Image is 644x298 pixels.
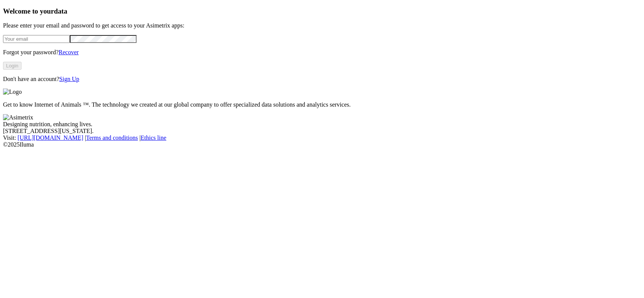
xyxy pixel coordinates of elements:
img: Logo [3,89,22,95]
input: Your email [3,35,70,43]
p: Don't have an account? [3,76,641,83]
div: © 2025 Iluma [3,141,641,148]
a: Terms and conditions [86,134,138,141]
p: Get to know Internet of Animals ™. The technology we created at our global company to offer speci... [3,101,641,108]
span: data [54,7,67,15]
p: Please enter your email and password to get access to your Asimetrix apps: [3,22,641,29]
h3: Welcome to your [3,7,641,15]
button: Login [3,62,22,70]
a: Sign Up [59,76,79,82]
div: Visit : | | [3,134,641,141]
div: Designing nutrition, enhancing lives. [3,121,641,128]
div: [STREET_ADDRESS][US_STATE]. [3,128,641,134]
img: Asimetrix [3,114,33,121]
a: Ethics line [141,134,166,141]
a: [URL][DOMAIN_NAME] [18,134,83,141]
a: Recover [58,49,78,55]
p: Forgot your password? [3,49,641,56]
